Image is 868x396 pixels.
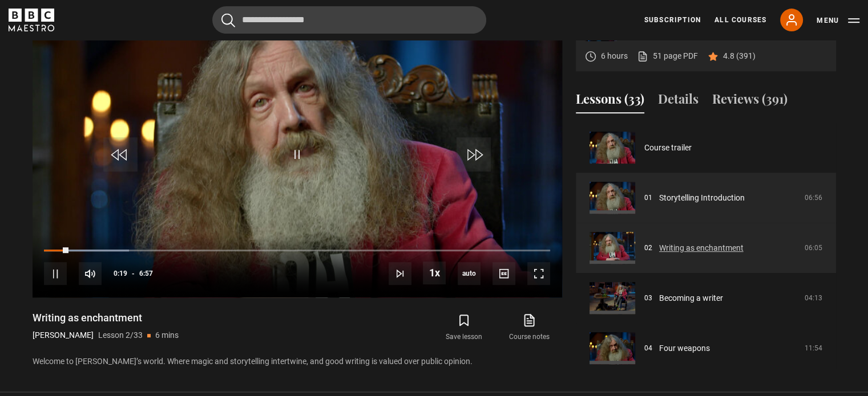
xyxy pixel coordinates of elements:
button: Lessons (33) [576,89,644,113]
button: Submit the search query [221,13,235,27]
svg: BBC Maestro [9,9,54,31]
button: Playback Rate [423,262,446,284]
span: 0:19 [114,263,127,284]
p: 4.8 (391) [723,50,756,62]
button: Fullscreen [527,262,550,285]
p: 6 mins [155,329,179,341]
a: Writing as enchantment [659,242,744,254]
button: Reviews (391) [712,89,788,113]
a: 51 page PDF [637,50,698,62]
a: Storytelling Introduction [659,192,745,204]
button: Next Lesson [389,262,411,285]
button: Save lesson [431,311,496,344]
p: [PERSON_NAME] [33,329,94,341]
a: All Courses [714,15,766,25]
button: Captions [492,262,515,285]
h1: Writing as enchantment [33,311,179,325]
a: Course trailer [644,142,692,154]
span: - [132,270,135,277]
input: Search [212,6,486,34]
span: 6:57 [139,263,153,284]
p: Lesson 2/33 [98,329,143,341]
a: Becoming a writer [659,292,723,304]
div: Progress Bar [44,250,550,252]
div: Current quality: 720p [458,262,481,285]
button: Toggle navigation [817,15,859,26]
button: Details [658,89,699,113]
button: Mute [79,262,102,285]
a: Course notes [496,311,562,344]
p: 6 hours [601,50,628,62]
p: Welcome to [PERSON_NAME]’s world. Where magic and storytelling intertwine, and good writing is va... [33,356,562,368]
a: Four weapons [659,342,710,354]
a: Subscription [644,15,701,25]
button: Pause [44,262,67,285]
span: auto [458,262,481,285]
